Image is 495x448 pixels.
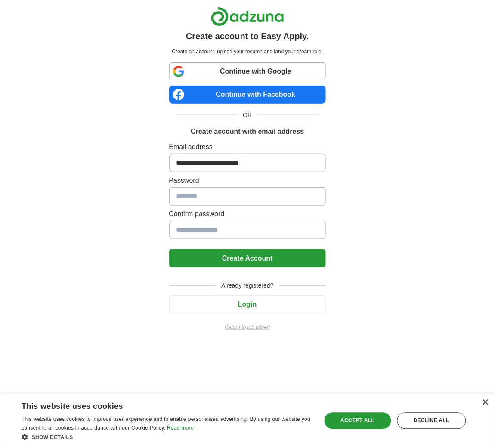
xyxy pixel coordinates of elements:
[169,175,326,186] label: Password
[169,142,326,152] label: Email address
[171,48,325,55] p: Create an account, upload your resume and land your dream role.
[169,324,326,331] a: Return to job advert
[169,295,326,313] button: Login
[482,400,489,406] div: Close
[216,281,278,290] span: Already registered?
[32,435,73,441] span: Show details
[397,413,466,429] div: Decline all
[22,433,312,442] div: Show details
[167,425,194,431] a: Read more, opens a new window
[211,7,284,26] img: Adzuna logo
[169,249,326,267] button: Create Account
[169,301,326,308] a: Login
[22,417,310,431] span: This website uses cookies to improve user experience and to enable personalised advertising. By u...
[169,86,326,104] a: Continue with Facebook
[22,399,291,412] div: This website uses cookies
[169,209,326,219] label: Confirm password
[238,110,257,120] span: OR
[169,62,326,80] a: Continue with Google
[325,413,391,429] div: Accept all
[191,126,304,137] h1: Create account with email address
[186,30,309,43] h1: Create account to Easy Apply.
